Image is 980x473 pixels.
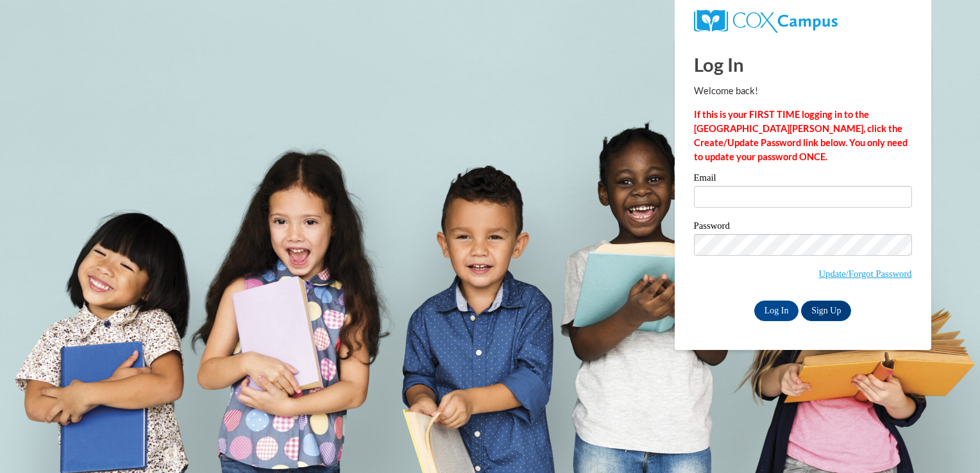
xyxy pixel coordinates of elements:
h1: Log In [694,51,912,78]
a: Sign Up [801,301,851,321]
input: Log In [754,301,799,321]
strong: If this is your FIRST TIME logging in to the [GEOGRAPHIC_DATA][PERSON_NAME], click the Create/Upd... [694,109,908,162]
img: COX Campus [694,10,838,33]
label: Email [694,173,912,186]
a: Update/Forgot Password [819,269,912,279]
a: COX Campus [694,10,912,33]
label: Password [694,221,912,234]
p: Welcome back! [694,84,912,98]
